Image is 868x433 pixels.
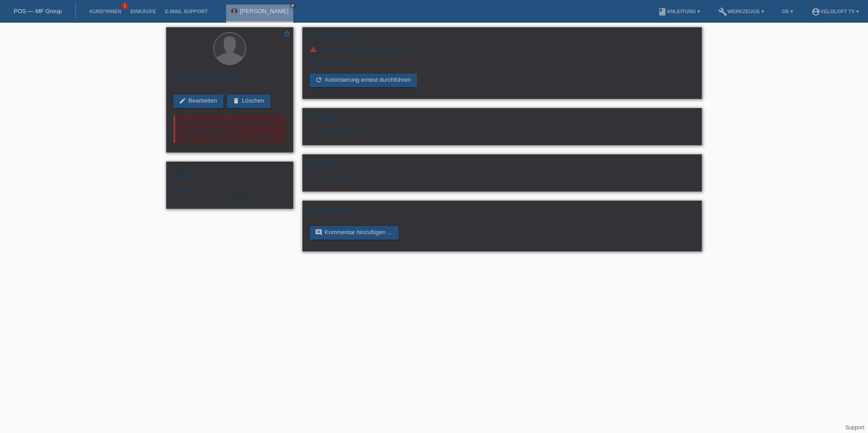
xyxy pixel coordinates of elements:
i: edit [179,97,186,104]
i: warning [310,46,317,53]
a: POS — MF Group [14,8,62,15]
span: Geschlecht [173,167,198,173]
i: comment [315,229,322,236]
a: account_circleVeloLoft TV ▾ [807,9,863,14]
a: buildWerkzeuge ▾ [714,9,769,14]
a: Einkäufe [126,9,160,14]
a: DE ▾ [778,9,798,14]
a: commentKommentar hinzufügen ... [310,226,399,240]
span: Deutsch [230,194,252,201]
span: Sprache [230,188,248,194]
i: build [718,7,727,16]
h2: Einkäufe [310,113,695,127]
div: Noch keine Einkäufe [310,127,695,140]
i: close [291,3,295,8]
span: Nationalität [173,188,198,194]
div: Wir können dem Kunde aktuell keine Kreditlimite gewähren. Die Kreditwürdigkeit ist ungenügend. [173,115,286,143]
a: [PERSON_NAME] [240,8,289,15]
a: close [290,2,296,9]
i: star_border [283,30,291,38]
i: account_circle [811,7,820,16]
a: editBearbeiten [173,94,223,108]
i: delete [232,97,240,104]
a: bookAnleitung ▾ [653,9,705,14]
h2: Dateien [310,159,695,173]
span: 1 [121,2,128,10]
div: Limite: CHF 0.00 [310,53,695,67]
i: book [658,7,667,16]
div: Männlich [173,167,230,180]
a: star_border [283,30,291,39]
div: Die Autorisierung ist fehlgeschlagen. [310,46,695,53]
h2: Autorisierung [310,32,695,46]
div: Noch keine Dateien [310,173,587,180]
h2: [PERSON_NAME] [173,74,286,87]
a: Support [845,424,864,431]
a: refreshAutorisierung erneut durchführen [310,74,417,87]
a: deleteLöschen [227,94,271,108]
a: Kund*innen [85,9,126,14]
span: Schweiz [173,194,182,201]
h2: Kommentare [310,206,695,219]
i: refresh [315,76,322,84]
a: E-Mail Support [161,9,212,14]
